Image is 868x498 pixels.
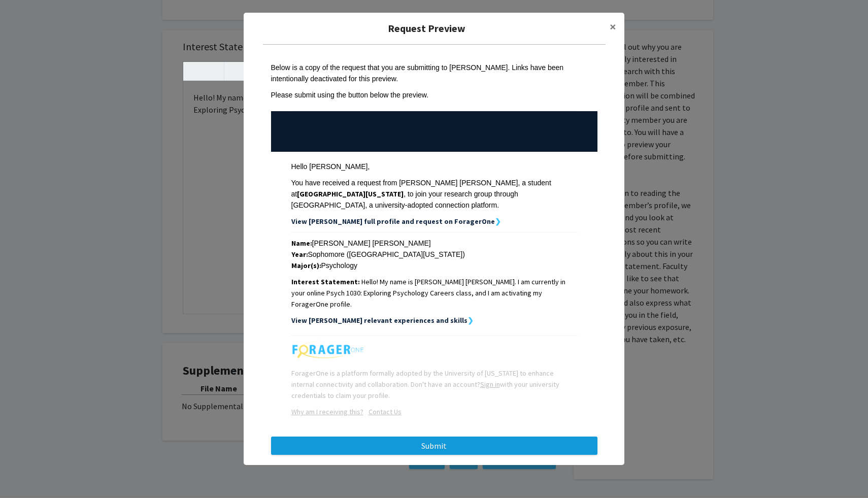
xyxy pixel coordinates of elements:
[291,407,363,416] u: Why am I receiving this?
[363,407,402,416] a: Opens in a new tab
[495,217,501,226] strong: ❯
[291,261,321,270] strong: Major(s):
[480,380,500,389] a: Sign in
[291,239,312,248] strong: Name:
[291,260,577,271] div: Psychology
[291,217,495,226] strong: View [PERSON_NAME] full profile and request on ForagerOne
[291,277,566,309] span: Hello! My name is [PERSON_NAME] [PERSON_NAME]. I am currently in your online Psych 1030: Explorin...
[291,316,468,325] strong: View [PERSON_NAME] relevant experiences and skills
[291,177,577,211] div: You have received a request from [PERSON_NAME] [PERSON_NAME], a student at , to join your researc...
[271,437,597,455] button: Submit
[291,407,363,416] a: Opens in a new tab
[291,238,577,249] div: [PERSON_NAME] [PERSON_NAME]
[271,89,597,101] div: Please submit using the button below the preview.
[610,19,616,35] span: ×
[468,316,474,325] strong: ❯
[271,62,597,84] div: Below is a copy of the request that you are submitting to [PERSON_NAME]. Links have been intentio...
[369,407,402,416] u: Contact Us
[252,21,602,36] h5: Request Preview
[297,189,404,198] strong: [GEOGRAPHIC_DATA][US_STATE]
[291,161,577,172] div: Hello [PERSON_NAME],
[291,249,577,260] div: Sophomore ([GEOGRAPHIC_DATA][US_STATE])
[8,452,43,490] iframe: Chat
[291,277,360,286] strong: Interest Statement:
[602,13,624,41] button: Close
[291,369,559,400] span: ForagerOne is a platform formally adopted by the University of [US_STATE] to enhance internal con...
[291,250,308,259] strong: Year:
